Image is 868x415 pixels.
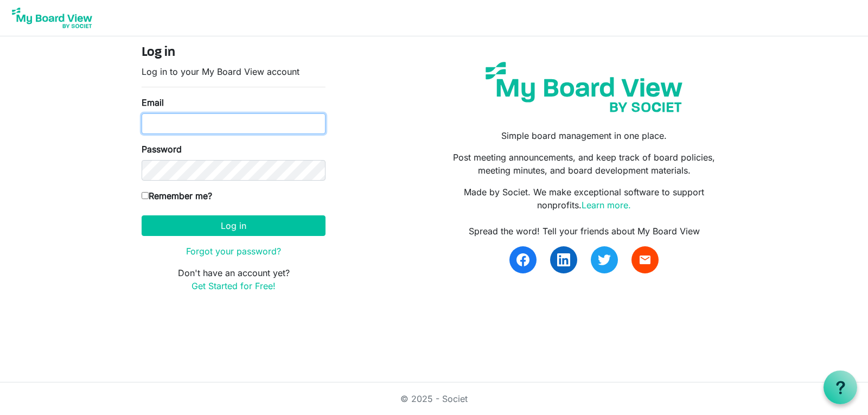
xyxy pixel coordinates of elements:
[142,96,164,109] label: Email
[192,280,276,291] a: Get Started for Free!
[557,253,570,266] img: linkedin.svg
[582,200,631,210] a: Learn more.
[142,65,325,78] p: Log in to your My Board View account
[142,189,212,202] label: Remember me?
[442,225,726,238] div: Spread the word! Tell your friends about My Board View
[186,246,281,257] a: Forgot your password?
[142,266,325,292] p: Don't have an account yet?
[639,253,652,266] span: email
[442,186,726,212] p: Made by Societ. We make exceptional software to support nonprofits.
[142,143,182,156] label: Password
[442,151,726,177] p: Post meeting announcements, and keep track of board policies, meeting minutes, and board developm...
[9,4,95,31] img: My Board View Logo
[400,393,468,404] a: © 2025 - Societ
[631,246,659,273] a: email
[142,215,325,236] button: Log in
[516,253,529,266] img: facebook.svg
[142,192,149,199] input: Remember me?
[598,253,611,266] img: twitter.svg
[442,129,726,142] p: Simple board management in one place.
[477,54,691,120] img: my-board-view-societ.svg
[142,45,325,61] h4: Log in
